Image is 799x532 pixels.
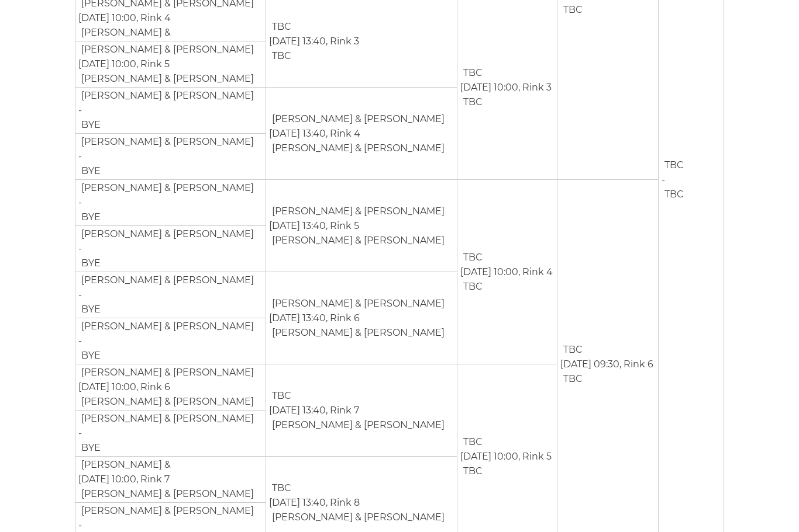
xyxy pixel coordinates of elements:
td: [PERSON_NAME] & [PERSON_NAME] [78,503,254,519]
td: TBC [460,65,483,81]
td: TBC [560,342,583,357]
td: BYE [78,256,101,271]
td: [DATE] 10:00, Rink 5 [75,41,266,88]
td: [PERSON_NAME] & [PERSON_NAME] [269,141,445,156]
td: [PERSON_NAME] & [PERSON_NAME] [269,510,445,525]
td: [PERSON_NAME] & [PERSON_NAME] [78,42,254,57]
td: [DATE] 13:40, Rink 6 [266,272,457,364]
td: [PERSON_NAME] & [PERSON_NAME] [78,88,254,103]
td: [PERSON_NAME] & [78,457,171,472]
td: - [75,411,266,457]
td: - [75,88,266,134]
td: BYE [78,164,101,179]
td: TBC [560,371,583,387]
td: [PERSON_NAME] & [PERSON_NAME] [269,325,445,340]
td: TBC [269,481,292,496]
td: TBC [662,187,684,202]
td: TBC [269,388,292,404]
td: [PERSON_NAME] & [PERSON_NAME] [269,233,445,248]
td: TBC [560,2,583,18]
td: [PERSON_NAME] & [PERSON_NAME] [269,418,445,433]
td: [PERSON_NAME] & [PERSON_NAME] [78,71,254,86]
td: [PERSON_NAME] & [PERSON_NAME] [269,296,445,311]
td: TBC [269,48,292,64]
td: - [75,134,266,180]
td: [PERSON_NAME] & [PERSON_NAME] [269,112,445,127]
td: [PERSON_NAME] & [PERSON_NAME] [78,394,254,409]
td: TBC [460,250,483,265]
td: [DATE] 10:00, Rink 4 [457,180,557,364]
td: TBC [662,158,684,173]
td: TBC [460,434,483,450]
td: TBC [269,19,292,34]
td: TBC [460,95,483,110]
td: [DATE] 13:40, Rink 5 [266,180,457,272]
td: BYE [78,348,101,363]
td: [DATE] 10:00, Rink 6 [75,364,266,411]
td: - [75,318,266,364]
td: [PERSON_NAME] & [PERSON_NAME] [78,273,254,288]
td: BYE [78,302,101,317]
td: BYE [78,210,101,225]
td: [PERSON_NAME] & [PERSON_NAME] [78,365,254,380]
td: [PERSON_NAME] & [78,25,171,40]
td: [PERSON_NAME] & [PERSON_NAME] [269,204,445,219]
td: - [75,226,266,272]
td: - [75,272,266,318]
td: - [75,180,266,226]
td: [PERSON_NAME] & [PERSON_NAME] [78,180,254,196]
td: [PERSON_NAME] & [PERSON_NAME] [78,411,254,426]
td: [PERSON_NAME] & [PERSON_NAME] [78,319,254,334]
td: [DATE] 13:40, Rink 4 [266,88,457,180]
td: [DATE] 13:40, Rink 7 [266,364,457,457]
td: [DATE] 10:00, Rink 7 [75,457,266,503]
td: BYE [78,117,101,133]
td: TBC [460,464,483,479]
td: TBC [460,279,483,294]
td: [PERSON_NAME] & [PERSON_NAME] [78,486,254,502]
td: [PERSON_NAME] & [PERSON_NAME] [78,227,254,242]
td: BYE [78,440,101,455]
td: [PERSON_NAME] & [PERSON_NAME] [78,134,254,149]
